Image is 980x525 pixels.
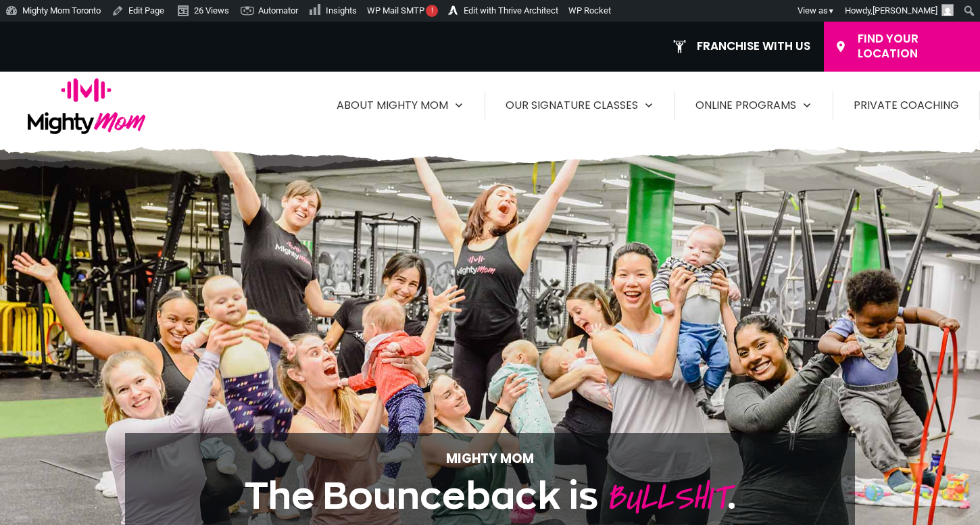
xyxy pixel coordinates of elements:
p: Mighty Mom [166,447,814,470]
span: [PERSON_NAME] [873,5,937,16]
a: Find Your Location [824,22,980,72]
a: Online Programs [695,95,812,116]
a: Our Signature Classes [506,95,654,116]
a: About Mighty Mom [337,95,464,116]
a: Franchise With Us [672,29,810,65]
span: ▼ [828,7,835,16]
span: About Mighty Mom [337,95,448,116]
span: Find Your Location [858,32,970,61]
span: ! [426,5,438,17]
span: Our Signature Classes [506,95,638,116]
span: Online Programs [695,95,796,116]
a: Private Coaching [854,95,959,116]
span: The Bounceback is [245,475,598,516]
span: BULLSHIT [606,472,727,523]
img: logo-mighty-mom-full [28,78,145,133]
span: Franchise With Us [697,39,810,54]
